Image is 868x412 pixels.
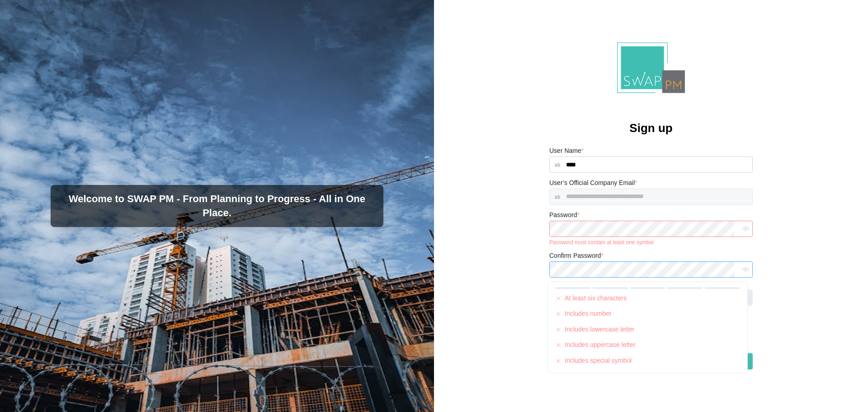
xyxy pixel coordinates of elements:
[565,325,634,335] div: Includes lowercase letter
[565,356,632,366] div: Includes special symbol
[549,178,637,188] label: User’s Official Company Email
[617,43,685,94] img: Logo
[549,251,604,261] label: Confirm Password
[58,192,376,220] h3: Welcome to SWAP PM - From Planning to Progress - All in One Place.
[565,294,627,303] div: At least six characters
[549,146,584,156] label: User Name
[565,340,635,350] div: Includes uppercase letter
[549,210,580,220] label: Password
[629,120,672,136] h2: Sign up
[565,309,612,319] div: Includes number
[549,239,753,246] div: Password must contain at least one symbol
